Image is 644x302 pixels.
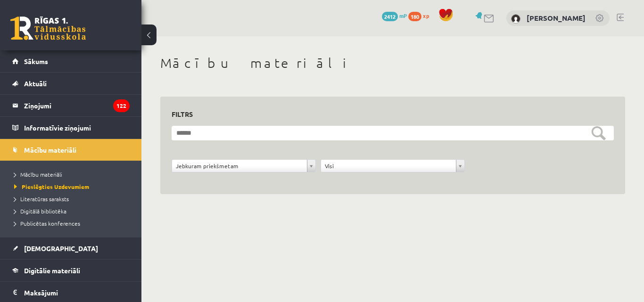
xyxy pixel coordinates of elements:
[14,220,80,227] span: Publicētas konferences
[423,12,429,19] span: xp
[14,195,132,203] a: Literatūras saraksts
[24,244,98,253] span: [DEMOGRAPHIC_DATA]
[10,16,86,40] a: Rīgas 1. Tālmācības vidusskola
[24,266,80,275] span: Digitālie materiāli
[12,50,130,72] a: Sākums
[14,195,69,203] span: Literatūras saraksts
[12,139,130,161] a: Mācību materiāli
[24,95,130,116] legend: Ziņojumi
[325,160,452,172] span: Visi
[176,160,303,172] span: Jebkuram priekšmetam
[14,207,66,215] span: Digitālā bibliotēka
[382,12,398,21] span: 2412
[511,14,520,24] img: Anna Bukovska
[24,117,130,139] legend: Informatīvie ziņojumi
[14,207,132,215] a: Digitālā bibliotēka
[12,237,130,259] a: [DEMOGRAPHIC_DATA]
[408,12,421,21] span: 180
[24,79,47,88] span: Aktuāli
[12,73,130,94] a: Aktuāli
[12,95,130,116] a: Ziņojumi122
[24,146,76,154] span: Mācību materiāli
[321,160,464,172] a: Visi
[172,108,603,121] h3: Filtrs
[527,13,586,23] a: [PERSON_NAME]
[14,171,62,178] span: Mācību materiāli
[14,183,89,190] span: Pieslēgties Uzdevumiem
[12,260,130,281] a: Digitālie materiāli
[113,99,130,112] i: 122
[24,57,48,65] span: Sākums
[14,170,132,179] a: Mācību materiāli
[408,12,434,19] a: 180 xp
[12,117,130,139] a: Informatīvie ziņojumi
[382,12,407,19] a: 2412 mP
[14,182,132,191] a: Pieslēgties Uzdevumiem
[160,55,625,71] h1: Mācību materiāli
[172,160,315,172] a: Jebkuram priekšmetam
[399,12,407,19] span: mP
[14,219,132,228] a: Publicētas konferences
